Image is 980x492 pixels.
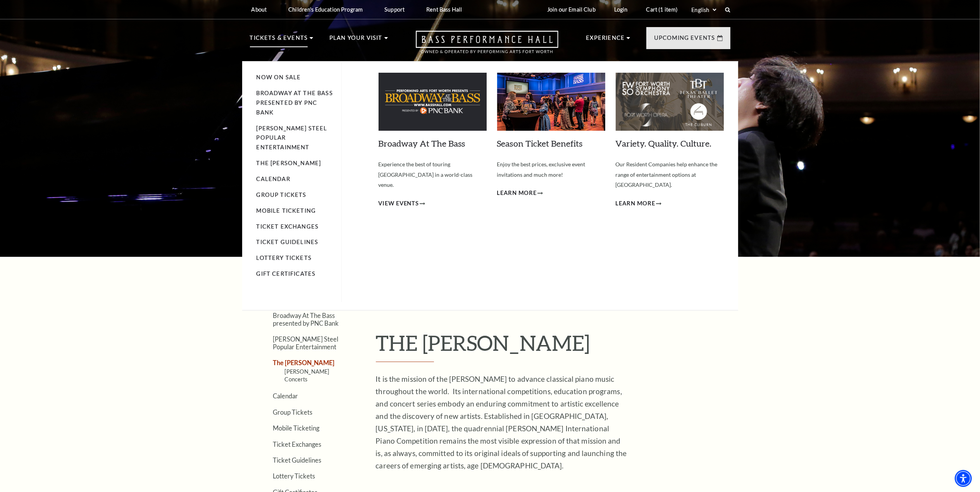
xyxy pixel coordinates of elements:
[273,359,335,366] a: The [PERSON_NAME]
[273,441,322,448] a: Ticket Exchanges
[616,138,712,149] a: Variety. Quality. Culture.
[376,373,628,472] p: It is the mission of the [PERSON_NAME] to advance classical piano music throughout the world. Its...
[250,33,308,47] p: Tickets & Events
[955,470,972,487] div: Accessibility Menu
[497,138,583,149] a: Season Ticket Benefits
[586,33,625,47] p: Experience
[379,199,425,208] a: View Events
[273,392,298,400] a: Calendar
[257,255,312,261] a: Lottery Tickets
[273,456,322,464] a: Ticket Guidelines
[257,191,307,198] a: Group Tickets
[257,239,319,245] a: Ticket Guidelines
[251,6,267,13] p: About
[616,159,724,190] p: Our Resident Companies help enhance the range of entertainment options at [GEOGRAPHIC_DATA].
[285,368,329,383] a: [PERSON_NAME] Concerts
[257,160,321,166] a: The [PERSON_NAME]
[497,159,605,180] p: Enjoy the best prices, exclusive event invitations and much more!
[616,73,724,131] img: 11121_resco_mega-nav-individual-block_279x150.jpg
[273,335,339,350] a: [PERSON_NAME] Steel Popular Entertainment
[616,199,662,208] a: Learn More Variety. Quality. Culture.
[497,73,605,131] img: benefits_mega-nav_279x150.jpg
[257,223,319,230] a: Ticket Exchanges
[379,159,487,190] p: Experience the best of touring [GEOGRAPHIC_DATA] in a world-class venue.
[257,74,301,80] a: Now On Sale
[329,33,382,47] p: Plan Your Visit
[426,6,462,13] p: Rent Bass Hall
[257,125,327,151] a: [PERSON_NAME] Steel Popular Entertainment
[273,472,315,480] a: Lottery Tickets
[257,90,333,116] a: Broadway At The Bass presented by PNC Bank
[257,207,316,214] a: Mobile Ticketing
[497,188,537,198] span: Learn More
[379,138,465,149] a: Broadway At The Bass
[654,33,715,47] p: Upcoming Events
[497,188,543,198] a: Learn More Season Ticket Benefits
[616,199,656,208] span: Learn More
[273,424,320,432] a: Mobile Ticketing
[257,176,290,182] a: Calendar
[690,6,718,14] select: Select:
[379,199,419,208] span: View Events
[379,73,487,131] img: batb-meganav-279x150.jpg
[376,330,730,362] h1: THE [PERSON_NAME]
[384,6,405,13] p: Support
[273,408,313,416] a: Group Tickets
[273,312,339,326] a: Broadway At The Bass presented by PNC Bank
[257,270,316,277] a: Gift Certificates
[288,6,363,13] p: Children's Education Program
